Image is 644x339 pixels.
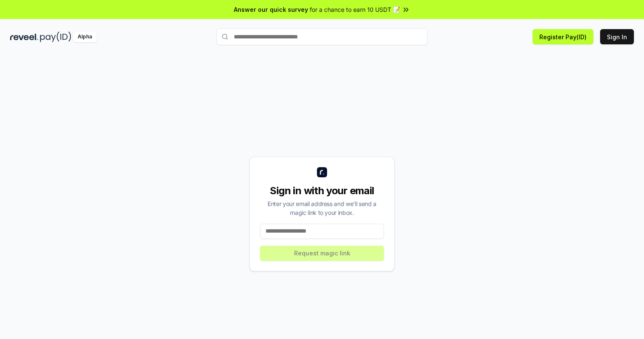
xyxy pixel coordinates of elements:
div: Alpha [73,32,97,42]
span: Answer our quick survey [234,5,308,14]
button: Sign In [600,29,634,44]
img: reveel_dark [10,32,38,42]
div: Enter your email address and we’ll send a magic link to your inbox. [260,199,384,217]
button: Register Pay(ID) [533,29,593,44]
img: logo_small [317,167,327,177]
div: Sign in with your email [260,184,384,198]
span: for a chance to earn 10 USDT 📝 [310,5,400,14]
img: pay_id [40,32,71,42]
